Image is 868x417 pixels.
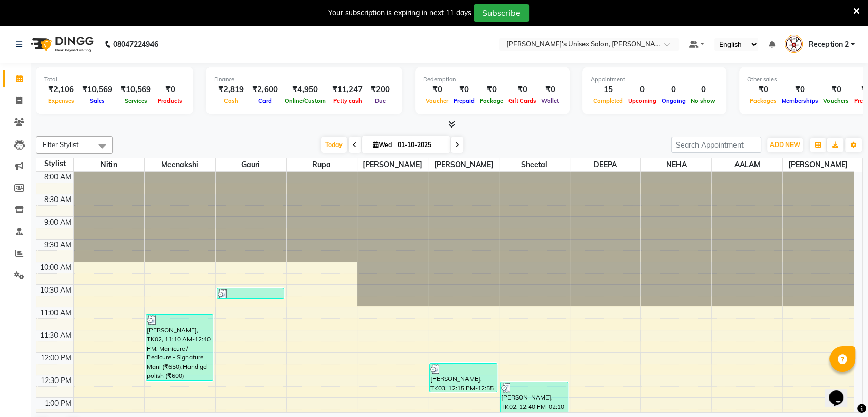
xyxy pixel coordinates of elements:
[38,262,73,273] div: 10:00 AM
[423,75,561,84] div: Redemption
[825,376,858,407] iframe: chat widget
[688,84,718,96] div: 0
[626,97,659,104] span: Upcoming
[248,84,282,96] div: ₹2,600
[328,84,367,96] div: ₹11,247
[570,158,640,171] span: DEEPA
[216,158,286,171] span: Gauri
[328,8,471,19] div: Your subscription is expiring in next 11 days
[821,97,852,104] span: Vouchers
[659,84,688,96] div: 0
[372,97,388,104] span: Due
[451,97,477,104] span: Prepaid
[282,97,328,104] span: Online/Custom
[767,138,803,152] button: ADD NEW
[671,137,761,153] input: Search Appointment
[747,84,779,96] div: ₹0
[44,75,185,84] div: Total
[26,30,97,59] img: logo
[214,84,248,96] div: ₹2,819
[78,84,117,96] div: ₹10,569
[370,141,394,149] span: Wed
[36,158,73,169] div: Stylist
[591,84,626,96] div: 15
[38,307,73,318] div: 11:00 AM
[39,375,73,386] div: 12:30 PM
[38,330,73,341] div: 11:30 AM
[122,97,150,104] span: Services
[357,158,428,171] span: [PERSON_NAME]
[747,97,779,104] span: Packages
[477,97,506,104] span: Package
[367,84,394,96] div: ₹200
[44,84,78,96] div: ₹2,106
[155,84,185,96] div: ₹0
[42,217,73,228] div: 9:00 AM
[451,84,477,96] div: ₹0
[785,35,803,53] img: Reception 2
[477,84,506,96] div: ₹0
[113,30,158,59] b: 08047224946
[783,158,854,171] span: [PERSON_NAME]
[779,97,821,104] span: Memberships
[282,84,328,96] div: ₹4,950
[43,140,79,149] span: Filter Stylist
[214,75,394,84] div: Finance
[712,158,782,171] span: AALAM
[474,4,529,22] button: Subscribe
[499,158,570,171] span: Sheetal
[539,97,561,104] span: Wallet
[145,158,215,171] span: Meenakshi
[287,158,357,171] span: Rupa
[46,97,77,104] span: Expenses
[423,84,451,96] div: ₹0
[539,84,561,96] div: ₹0
[821,84,852,96] div: ₹0
[506,84,539,96] div: ₹0
[38,285,73,296] div: 10:30 AM
[591,97,626,104] span: Completed
[155,97,185,104] span: Products
[146,315,213,380] div: [PERSON_NAME], TK02, 11:10 AM-12:40 PM, Manicure / Pedicure - Signature Mani (₹650),Hand gel poli...
[808,39,848,50] span: Reception 2
[74,158,144,171] span: Nitin
[428,158,499,171] span: [PERSON_NAME]
[321,137,347,153] span: Today
[641,158,711,171] span: NEHA
[394,137,446,153] input: 2025-10-01
[591,75,718,84] div: Appointment
[39,353,73,364] div: 12:00 PM
[331,97,365,104] span: Petty cash
[626,84,659,96] div: 0
[430,364,497,392] div: [PERSON_NAME], TK03, 12:15 PM-12:55 PM, Threading - Eyebrows (₹50),Threading - Forehead (₹50),Wax...
[221,97,241,104] span: Cash
[423,97,451,104] span: Voucher
[770,141,800,149] span: ADD NEW
[42,240,73,250] div: 9:30 AM
[87,97,107,104] span: Sales
[779,84,821,96] div: ₹0
[256,97,274,104] span: Card
[659,97,688,104] span: Ongoing
[117,84,155,96] div: ₹10,569
[217,288,284,298] div: [PERSON_NAME], TK01, 10:35 AM-10:50 AM, Threading - Eyebrows (₹50)
[42,172,73,183] div: 8:00 AM
[43,398,73,409] div: 1:00 PM
[506,97,539,104] span: Gift Cards
[42,194,73,205] div: 8:30 AM
[688,97,718,104] span: No show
